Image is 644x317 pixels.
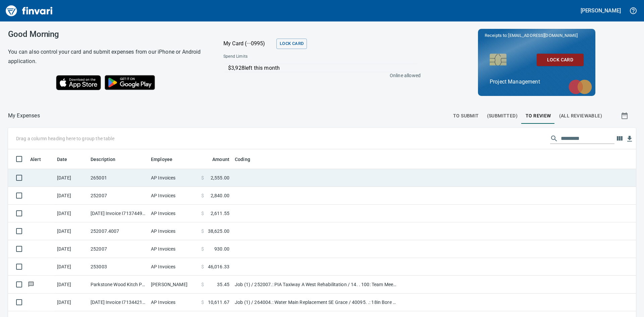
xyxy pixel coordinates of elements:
[526,112,551,120] span: To Review
[148,294,199,311] td: AP Invoices
[581,7,621,14] h5: [PERSON_NAME]
[614,134,625,144] button: Choose columns to display
[232,294,400,311] td: Job (1) / 264004.: Water Main Replacement SE Grace / 40095. .: 18in Bore Casing / 3: Material
[16,135,114,142] p: Drag a column heading here to group the table
[8,112,40,120] nav: breadcrumb
[201,174,204,181] span: $
[54,169,88,187] td: [DATE]
[208,228,229,234] span: 38,625.00
[232,276,400,294] td: Job (1) / 252007.: PIA Taxiway A West Rehabilitation / 14. . 100: Team Meetings / 5: Other
[485,32,589,39] p: Receipts to:
[30,155,41,163] span: Alert
[223,53,333,60] span: Spend Limits
[148,240,199,258] td: AP Invoices
[204,155,229,163] span: Amount
[537,54,584,66] button: Lock Card
[201,281,204,288] span: $
[88,294,148,311] td: [DATE] Invoice I7134421 from [PERSON_NAME] Company Inc. (1-10431)
[208,263,229,270] span: 46,016.33
[201,228,204,234] span: $
[148,205,199,222] td: AP Invoices
[217,281,229,288] span: 35.45
[88,258,148,276] td: 253003
[88,187,148,205] td: 252007
[148,169,199,187] td: AP Invoices
[201,192,204,199] span: $
[235,155,259,163] span: Coding
[8,47,207,66] h6: You can also control your card and submit expenses from our iPhone or Android application.
[487,112,518,120] span: (Submitted)
[559,112,602,120] span: (All Reviewable)
[54,258,88,276] td: [DATE]
[54,205,88,222] td: [DATE]
[211,174,229,181] span: 2,555.00
[151,155,172,163] span: Employee
[235,155,250,163] span: Coding
[4,3,54,19] img: Finvari
[54,222,88,240] td: [DATE]
[228,64,417,72] p: $3,928 left this month
[214,246,229,252] span: 930.00
[54,294,88,311] td: [DATE]
[211,192,229,199] span: 2,840.00
[57,155,76,163] span: Date
[28,282,35,286] span: Has messages
[91,155,124,163] span: Description
[614,108,636,124] button: Show transactions within a particular date range
[201,299,204,306] span: $
[30,155,50,163] span: Alert
[8,30,207,39] h3: Good Morning
[148,258,199,276] td: AP Invoices
[151,155,181,163] span: Employee
[542,56,578,64] span: Lock Card
[507,32,578,39] span: [EMAIL_ADDRESS][DOMAIN_NAME]
[201,263,204,270] span: $
[148,187,199,205] td: AP Invoices
[148,276,199,294] td: [PERSON_NAME]
[208,299,229,306] span: 10,611.67
[579,5,623,16] button: [PERSON_NAME]
[201,210,204,217] span: $
[54,276,88,294] td: [DATE]
[223,40,274,48] p: My Card (···0995)
[88,276,148,294] td: Parkstone Wood Kitch Portland OR
[453,112,479,120] span: To Submit
[56,75,101,90] img: Download on the App Store
[88,222,148,240] td: 252007.4007
[212,155,229,163] span: Amount
[88,240,148,258] td: 252007
[490,78,584,86] p: Project Management
[201,246,204,252] span: $
[148,222,199,240] td: AP Invoices
[54,240,88,258] td: [DATE]
[218,72,421,79] p: Online allowed
[57,155,67,163] span: Date
[101,71,159,94] img: Get it on Google Play
[625,134,635,144] button: Download table
[88,205,148,222] td: [DATE] Invoice I7137449 from [PERSON_NAME] Company Inc. (1-10431)
[91,155,116,163] span: Description
[54,187,88,205] td: [DATE]
[88,169,148,187] td: 265001
[8,112,40,120] p: My Expenses
[276,39,307,49] button: Lock Card
[565,76,595,98] img: mastercard.svg
[280,40,304,48] span: Lock Card
[211,210,229,217] span: 2,611.55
